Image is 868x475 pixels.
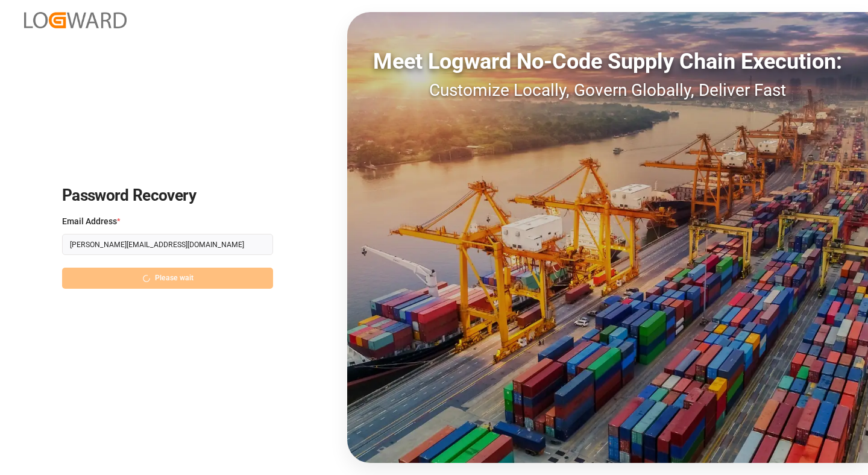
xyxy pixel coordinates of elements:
img: Logward_new_orange.png [24,12,127,28]
h2: Password Recovery [62,186,273,206]
input: Enter your registered email address [62,234,273,255]
div: Meet Logward No-Code Supply Chain Execution: [347,45,868,78]
div: Customize Locally, Govern Globally, Deliver Fast [347,78,868,103]
span: Email Address [62,215,117,228]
